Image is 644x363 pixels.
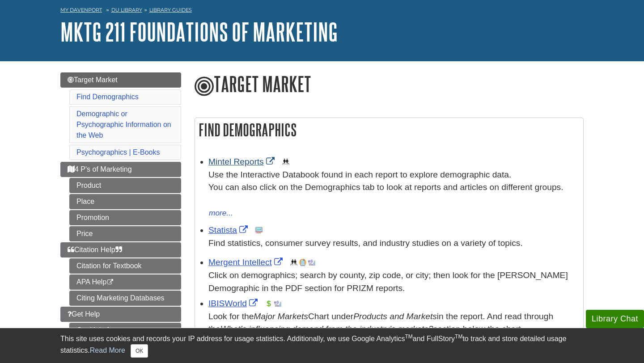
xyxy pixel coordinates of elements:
a: Citing Marketing Databases [69,291,181,306]
div: Click on demographics; search by county, zip code, or city; then look for the [PERSON_NAME] Demog... [208,269,579,295]
i: What’s influencing demand from the industry’s markets? [220,324,433,333]
button: Close [131,344,148,358]
i: Major Markets [254,312,308,321]
i: This link opens in a new window [106,279,114,285]
button: Library Chat [586,310,644,328]
a: Price [69,226,181,241]
h1: Target Market [195,72,584,97]
span: Get Help [68,310,100,318]
img: Company Information [299,259,306,266]
sup: TM [405,333,412,340]
a: Link opens in new window [208,299,260,308]
a: Promotion [69,210,181,225]
span: 4 P's of Marketing [68,165,132,173]
a: Link opens in new window [208,225,250,235]
span: Citation Help [68,246,122,253]
a: Library Guides [149,7,192,13]
img: Demographics [290,259,297,266]
img: Industry Report [274,300,281,307]
img: Financial Report [265,300,272,307]
a: APA Help [69,274,181,290]
div: Use the Interactive Databook found in each report to explore demographic data. You can also click... [208,169,579,207]
a: Product [69,178,181,193]
a: Place [69,194,181,209]
a: Citation Help [60,242,181,257]
nav: breadcrumb [60,4,584,18]
a: Demographic or Psychographic Information on the Web [76,110,171,139]
a: My Davenport [60,6,102,14]
p: Find statistics, consumer survey results, and industry studies on a variety of topics. [208,237,579,250]
a: Link opens in new window [208,257,285,267]
a: DU Library [111,7,142,13]
span: Target Market [68,76,118,84]
a: Read More [90,346,125,354]
sup: TM [455,333,462,340]
a: 4 P's of Marketing [60,162,181,177]
div: Look for the Chart under in the report. And read through the section below the chart. [208,310,579,336]
img: Industry Report [308,259,315,266]
a: Get Help [60,307,181,322]
img: Demographics [282,158,289,165]
a: Get Help from [PERSON_NAME] [69,323,181,349]
button: more... [208,207,233,219]
a: Target Market [60,72,181,88]
a: Find Demographics [76,93,139,101]
img: Statistics [255,227,263,234]
a: Citation for Textbook [69,258,181,274]
h2: Find Demographics [195,118,583,142]
a: Link opens in new window [208,157,277,166]
a: MKTG 211 Foundations of Marketing [60,18,338,46]
i: Products and Markets [353,312,437,321]
a: Psychographics | E-Books [76,148,160,156]
div: This site uses cookies and records your IP address for usage statistics. Additionally, we use Goo... [60,333,584,358]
